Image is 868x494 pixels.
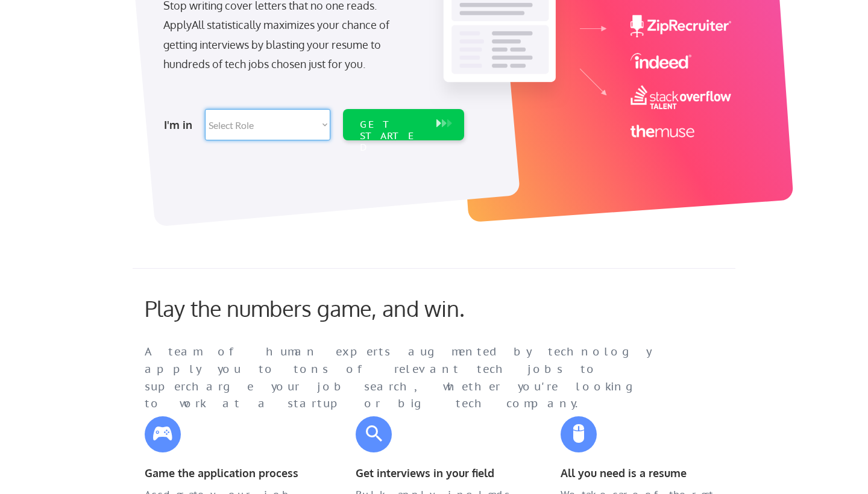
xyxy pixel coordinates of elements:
[145,343,675,413] div: A team of human experts augmented by technology apply you to tons of relevant tech jobs to superc...
[356,464,518,482] div: Get interviews in your field
[145,464,307,482] div: Game the application process
[360,119,424,154] div: GET STARTED
[561,464,723,482] div: All you need is a resume
[164,115,198,134] div: I'm in
[145,295,518,321] div: Play the numbers game, and win.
